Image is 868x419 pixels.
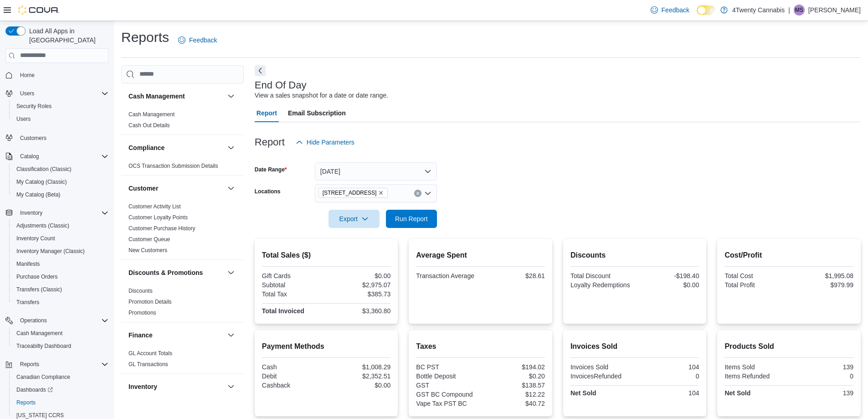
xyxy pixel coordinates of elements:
[128,203,181,210] span: Customer Activity List
[724,272,787,279] div: Total Cost
[16,286,62,293] span: Transfers (Classic)
[128,92,185,101] h3: Cash Management
[128,214,188,221] a: Customer Loyalty Points
[9,340,112,352] button: Traceabilty Dashboard
[262,382,324,389] div: Cashback
[483,382,545,389] div: $138.57
[13,384,56,395] a: Dashboards
[128,184,224,193] button: Customer
[328,372,390,380] div: $2,352.51
[16,342,71,350] span: Traceabilty Dashboard
[128,111,175,118] a: Cash Management
[395,214,428,223] span: Run Report
[16,386,53,393] span: Dashboards
[16,330,62,337] span: Cash Management
[20,134,46,142] span: Customers
[226,267,236,278] button: Discounts & Promotions
[121,160,244,175] div: Compliance
[16,373,70,381] span: Canadian Compliance
[13,341,75,352] a: Traceabilty Dashboard
[483,272,545,279] div: $28.61
[328,272,390,279] div: $0.00
[255,188,281,195] label: Locations
[16,359,43,370] button: Reports
[2,358,112,371] button: Reports
[128,247,167,254] span: New Customers
[16,166,72,173] span: Classification (Classic)
[16,299,39,306] span: Transfers
[328,281,390,289] div: $2,975.07
[128,382,157,391] h3: Inventory
[128,288,153,294] a: Discounts
[18,5,59,15] img: Cova
[570,281,633,289] div: Loyalty Redemptions
[16,235,55,242] span: Inventory Count
[262,281,324,289] div: Subtotal
[262,250,391,261] h2: Total Sales ($)
[416,400,478,407] div: Vape Tax PST BC
[128,331,153,340] h3: Finance
[13,259,43,269] a: Manifests
[16,70,38,81] a: Home
[262,372,324,380] div: Debit
[570,341,699,352] h2: Invoices Sold
[483,372,545,380] div: $0.20
[791,389,853,397] div: 139
[9,219,112,232] button: Adjustments (Classic)
[2,68,112,82] button: Home
[483,363,545,371] div: $194.02
[9,270,112,283] button: Purchase Orders
[788,5,790,16] p: |
[262,272,324,279] div: Gift Cards
[732,5,785,16] p: 4Twenty Cannabis
[637,363,699,371] div: 104
[13,189,64,200] a: My Catalog (Beta)
[647,1,693,19] a: Feedback
[570,372,633,380] div: InvoicesRefunded
[13,271,62,282] a: Purchase Orders
[20,90,34,97] span: Users
[226,330,236,341] button: Finance
[13,164,108,175] span: Classification (Classic)
[2,131,112,144] button: Customers
[328,290,390,298] div: $385.73
[226,142,236,153] button: Compliance
[483,400,545,407] div: $40.72
[315,162,437,181] button: [DATE]
[121,348,244,373] div: Finance
[128,203,181,210] a: Customer Activity List
[724,363,787,371] div: Items Sold
[16,399,36,406] span: Reports
[697,15,697,16] span: Dark Mode
[323,188,377,197] span: [STREET_ADDRESS]
[570,250,699,261] h2: Discounts
[9,176,112,188] button: My Catalog (Classic)
[292,133,358,151] button: Hide Parameters
[637,281,699,289] div: $0.00
[128,331,224,340] button: Finance
[13,101,108,112] span: Security Roles
[16,151,42,162] button: Catalog
[13,189,108,200] span: My Catalog (Beta)
[13,220,108,231] span: Adjustments (Classic)
[121,201,244,259] div: Customer
[13,397,39,408] a: Reports
[328,382,390,389] div: $0.00
[255,137,285,148] h3: Report
[724,281,787,289] div: Total Profit
[128,143,164,152] h3: Compliance
[16,178,67,186] span: My Catalog (Classic)
[9,258,112,270] button: Manifests
[128,309,156,316] span: Promotions
[257,104,277,122] span: Report
[121,109,244,134] div: Cash Management
[255,80,307,91] h3: End Of Day
[9,163,112,176] button: Classification (Classic)
[226,381,236,392] button: Inventory
[128,310,156,316] a: Promotions
[16,151,108,162] span: Catalog
[128,268,203,277] h3: Discounts & Promotions
[16,88,108,99] span: Users
[16,315,51,326] button: Operations
[288,104,346,122] span: Email Subscription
